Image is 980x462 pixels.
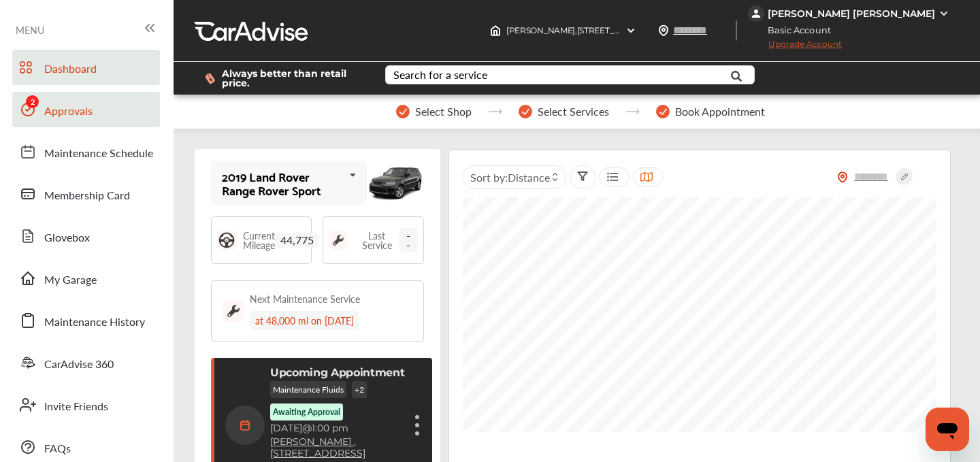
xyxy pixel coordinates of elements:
[12,50,160,85] a: Dashboard
[329,231,348,250] img: maintenance_logo
[470,169,550,185] span: Sort by :
[250,311,359,330] div: at 48,000 mi on [DATE]
[508,169,550,185] span: Distance
[12,387,160,423] a: Invite Friends
[12,134,160,169] a: Maintenance Schedule
[352,381,367,398] p: + 2
[222,69,363,88] span: Always better than retail price.
[490,25,501,36] img: header-home-logo.8d720a4f.svg
[625,25,636,36] img: header-down-arrow.9dd2ce7d.svg
[506,25,785,35] span: [PERSON_NAME] , [STREET_ADDRESS] [GEOGRAPHIC_DATA] , MD 21234
[273,406,340,418] p: Awaiting Approval
[658,25,669,36] img: location_vector.a44bc228.svg
[302,422,312,434] span: @
[270,366,405,379] p: Upcoming Appointment
[44,314,145,331] span: Maintenance History
[399,228,418,252] span: --
[12,92,160,127] a: Approvals
[44,229,90,247] span: Glovebox
[270,436,405,459] a: [PERSON_NAME] ,[STREET_ADDRESS]
[44,271,97,289] span: My Garage
[12,345,160,380] a: CarAdvise 360
[225,406,265,445] img: calendar-icon.35d1de04.svg
[656,105,670,118] img: stepper-checkmark.b5569197.svg
[538,105,609,118] span: Select Services
[926,408,969,451] iframe: Button to launch messaging window
[44,356,114,374] span: CarAdvise 360
[768,7,935,20] div: [PERSON_NAME] [PERSON_NAME]
[44,187,130,205] span: Membership Card
[938,8,949,19] img: WGsFRI8htEPBVLJbROoPRyZpYNWhNONpIPPETTm6eUC0GeLEiAAAAAElFTkSuQmCC
[44,145,153,163] span: Maintenance Schedule
[837,171,848,183] img: location_vector_orange.38f05af8.svg
[205,73,215,84] img: dollor_label_vector.a70140d1.svg
[463,197,936,432] canvas: Map
[44,398,108,416] span: Invite Friends
[12,261,160,296] a: My Garage
[16,24,44,35] span: MENU
[243,231,275,250] span: Current Mileage
[625,109,640,114] img: stepper-arrow.e24c07c6.svg
[488,109,502,114] img: stepper-arrow.e24c07c6.svg
[675,105,765,118] span: Book Appointment
[44,103,93,120] span: Approvals
[415,105,472,118] span: Select Shop
[736,20,737,41] img: header-divider.bc55588e.svg
[223,300,244,322] img: maintenance_logo
[12,303,160,338] a: Maintenance History
[367,161,424,204] img: mobile_13046_st0640_046.jpg
[312,422,348,434] span: 1:00 pm
[749,23,841,37] span: Basic Account
[270,422,302,434] span: [DATE]
[748,39,842,56] span: Upgrade Account
[217,231,236,250] img: steering_logo
[250,292,360,306] div: Next Maintenance Service
[44,61,97,78] span: Dashboard
[270,381,346,398] p: Maintenance Fluids
[275,233,319,248] span: 44,775
[44,440,71,458] span: FAQs
[355,231,399,250] span: Last Service
[519,105,532,118] img: stepper-checkmark.b5569197.svg
[222,169,344,197] div: 2019 Land Rover Range Rover Sport
[393,69,487,80] div: Search for a service
[748,5,764,22] img: jVpblrzwTbfkPYzPPzSLxeg0AAAAASUVORK5CYII=
[396,105,410,118] img: stepper-checkmark.b5569197.svg
[12,176,160,212] a: Membership Card
[12,218,160,254] a: Glovebox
